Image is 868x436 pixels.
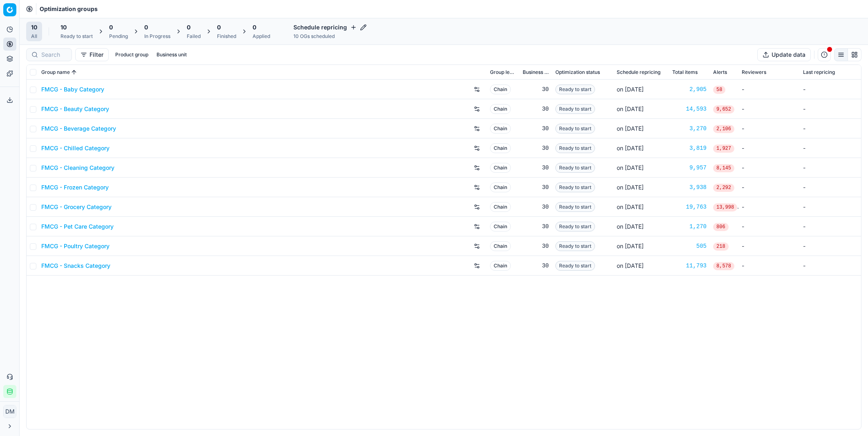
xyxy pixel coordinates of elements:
td: - [800,236,861,256]
button: DM [3,405,16,418]
span: Ready to start [555,261,595,271]
span: Group level [490,69,516,76]
td: - [738,80,800,99]
span: 58 [713,86,725,94]
span: 8,145 [713,164,734,172]
span: on [DATE] [617,223,644,230]
div: Finished [217,33,236,40]
span: Group name [41,69,70,76]
a: 1,270 [672,222,707,231]
span: 10 [31,23,37,31]
div: Failed [187,33,201,40]
span: Last repricing [803,69,835,76]
a: 3,819 [672,144,707,152]
a: FMCG - Poultry Category [41,242,110,250]
button: Update data [757,48,811,61]
span: Ready to start [555,104,595,114]
td: - [800,80,861,99]
div: 30 [523,183,549,191]
span: 10 [60,23,67,31]
span: Optimization groups [40,5,98,13]
a: 19,763 [672,203,707,211]
span: 8,578 [713,262,734,270]
span: 2,106 [713,125,734,133]
span: Business unit [523,69,549,76]
span: Ready to start [555,241,595,251]
div: In Progress [144,33,170,40]
span: Ready to start [555,222,595,231]
button: Sorted by Group name ascending [70,68,78,76]
span: Chain [490,241,511,251]
div: 30 [523,85,549,93]
div: 30 [523,164,549,172]
a: FMCG - Grocery Category [41,203,112,211]
td: - [738,138,800,158]
div: 30 [523,262,549,270]
span: Ready to start [555,143,595,153]
a: FMCG - Snacks Category [41,262,110,270]
div: 2,905 [672,85,707,93]
td: - [738,236,800,256]
div: 30 [523,125,549,133]
span: 0 [144,23,148,31]
span: Reviewers [742,69,766,76]
td: - [738,119,800,138]
td: - [800,138,861,158]
td: - [738,99,800,119]
span: Ready to start [555,182,595,192]
span: Chain [490,182,511,192]
span: on [DATE] [617,184,644,191]
span: Chain [490,85,511,94]
a: 3,270 [672,125,707,133]
span: Chain [490,261,511,271]
span: Ready to start [555,163,595,173]
div: All [31,33,37,40]
button: Product group [112,50,152,60]
span: 0 [217,23,221,31]
a: FMCG - Baby Category [41,85,104,93]
span: Ready to start [555,124,595,133]
div: 30 [523,105,549,113]
td: - [800,178,861,197]
a: 14,593 [672,105,707,113]
a: FMCG - Beverage Category [41,125,116,133]
span: Ready to start [555,202,595,212]
span: Alerts [713,69,727,76]
div: Ready to start [60,33,93,40]
a: 11,793 [672,262,707,270]
td: - [800,256,861,276]
div: 30 [523,222,549,231]
span: Chain [490,163,511,173]
span: DM [4,405,16,418]
span: Chain [490,202,511,212]
h4: Schedule repricing [293,23,367,31]
button: Filter [75,48,109,61]
td: - [738,256,800,276]
td: - [738,178,800,197]
span: 9,652 [713,105,734,113]
td: - [738,158,800,178]
span: on [DATE] [617,203,644,210]
div: 505 [672,242,707,250]
span: 0 [253,23,256,31]
a: FMCG - Frozen Category [41,183,109,191]
td: - [738,217,800,236]
div: Applied [253,33,270,40]
a: 9,957 [672,164,707,172]
div: Pending [109,33,128,40]
a: 3,938 [672,183,707,191]
span: on [DATE] [617,105,644,112]
td: - [738,197,800,217]
td: - [800,158,861,178]
span: Total items [672,69,698,76]
td: - [800,99,861,119]
span: 1,927 [713,145,734,153]
span: on [DATE] [617,145,644,151]
td: - [800,119,861,138]
div: 10 OGs scheduled [293,33,367,40]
